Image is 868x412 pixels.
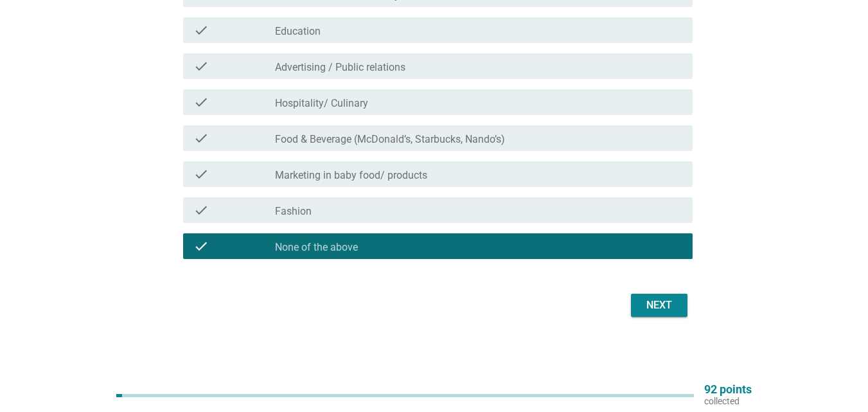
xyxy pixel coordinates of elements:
[193,22,209,38] i: check
[275,205,312,218] label: Fashion
[275,25,321,38] label: Education
[275,61,405,74] label: Advertising / Public relations
[704,395,752,407] p: collected
[275,133,505,146] label: Food & Beverage (McDonald’s, Starbucks, Nando’s)
[193,202,209,218] i: check
[275,169,427,182] label: Marketing in baby food/ products
[704,384,752,395] p: 92 points
[275,97,368,110] label: Hospitality/ Culinary
[193,58,209,74] i: check
[193,130,209,146] i: check
[193,166,209,182] i: check
[631,294,687,317] button: Next
[193,238,209,254] i: check
[641,298,677,313] div: Next
[193,94,209,110] i: check
[275,241,358,254] label: None of the above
